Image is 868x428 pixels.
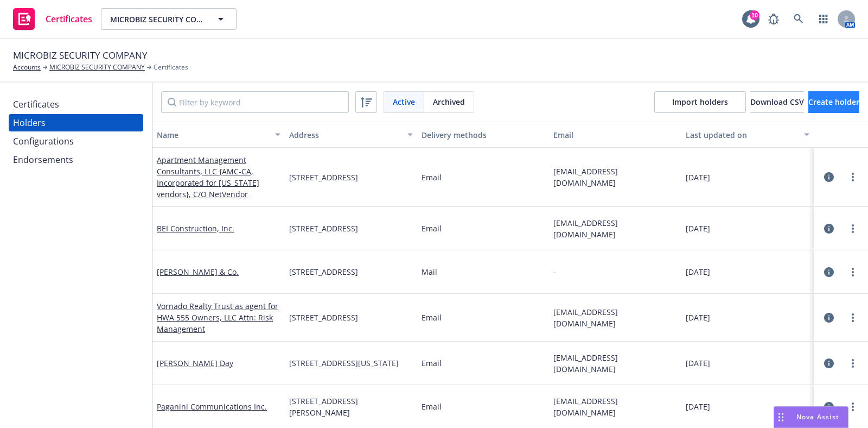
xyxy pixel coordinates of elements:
div: Email [422,312,545,323]
div: [DATE] [686,223,809,234]
div: Mail [422,266,545,278]
span: MICROBIZ SECURITY COMPANY [110,14,204,25]
span: [STREET_ADDRESS] [289,266,358,278]
a: Holders [9,114,143,131]
a: Switch app [813,8,834,30]
span: [STREET_ADDRESS] [289,172,358,183]
button: Email [549,122,681,148]
a: more [846,266,859,279]
div: [DATE] [686,172,809,183]
button: Last updated on [681,122,814,148]
div: Last updated on [686,129,797,141]
a: Import holders [654,91,746,113]
div: Email [422,223,545,234]
span: Create holder [808,97,859,107]
div: Email [553,129,677,141]
div: Configurations [13,133,74,150]
a: BEI Construction, Inc. [157,223,234,234]
div: [DATE] [686,401,809,412]
span: [STREET_ADDRESS][US_STATE] [289,357,399,369]
div: Name [157,129,269,141]
div: Drag to move [774,407,788,427]
button: MICROBIZ SECURITY COMPANY [101,8,237,30]
a: MICROBIZ SECURITY COMPANY [49,62,145,72]
span: [EMAIL_ADDRESS][DOMAIN_NAME] [553,217,677,240]
div: 10 [750,10,759,20]
span: [EMAIL_ADDRESS][DOMAIN_NAME] [553,395,677,418]
div: Delivery methods [422,129,545,141]
span: Certificates [46,15,92,23]
span: Archived [433,96,465,108]
div: [DATE] [686,357,809,369]
a: Configurations [9,133,143,150]
button: Delivery methods [417,122,550,148]
a: Accounts [13,62,41,72]
div: Endorsements [13,151,73,168]
button: Create holder [808,91,859,113]
a: Endorsements [9,151,143,168]
a: more [846,400,859,413]
button: Address [285,122,417,148]
span: [EMAIL_ADDRESS][DOMAIN_NAME] [553,166,677,188]
div: - [553,266,556,278]
a: Report a Bug [763,8,784,30]
span: [EMAIL_ADDRESS][DOMAIN_NAME] [553,352,677,375]
a: Certificates [9,96,143,113]
button: Name [152,122,285,148]
span: [STREET_ADDRESS] [289,312,358,323]
a: Paganini Communications Inc. [157,401,267,412]
div: Holders [13,114,46,131]
button: Nova Assist [774,406,848,428]
span: [STREET_ADDRESS][PERSON_NAME] [289,395,413,418]
div: Certificates [13,96,59,113]
div: Email [422,172,545,183]
a: more [846,171,859,184]
a: more [846,357,859,370]
div: Email [422,401,545,412]
span: Download CSV [750,97,804,107]
a: more [846,311,859,324]
div: Email [422,357,545,369]
div: [DATE] [686,266,809,278]
a: Vornado Realty Trust as agent for HWA 555 Owners, LLC Attn: Risk Management [157,301,278,334]
span: MICROBIZ SECURITY COMPANY [13,48,148,62]
span: [EMAIL_ADDRESS][DOMAIN_NAME] [553,306,677,329]
span: Active [393,96,415,108]
a: Apartment Management Consultants, LLC {AMC-CA, Incorporated for [US_STATE] vendors}, C/O NetVendor [157,155,259,199]
span: [STREET_ADDRESS] [289,223,358,234]
button: Download CSV [750,91,804,113]
div: [DATE] [686,312,809,323]
span: Import holders [672,97,728,107]
a: more [846,222,859,235]
span: Certificates [154,62,188,72]
a: [PERSON_NAME] & Co. [157,267,239,277]
span: Nova Assist [796,412,839,421]
div: Address [289,129,401,141]
a: Search [788,8,809,30]
a: [PERSON_NAME] Day [157,358,233,368]
a: Certificates [9,4,97,34]
input: Filter by keyword [161,91,349,113]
